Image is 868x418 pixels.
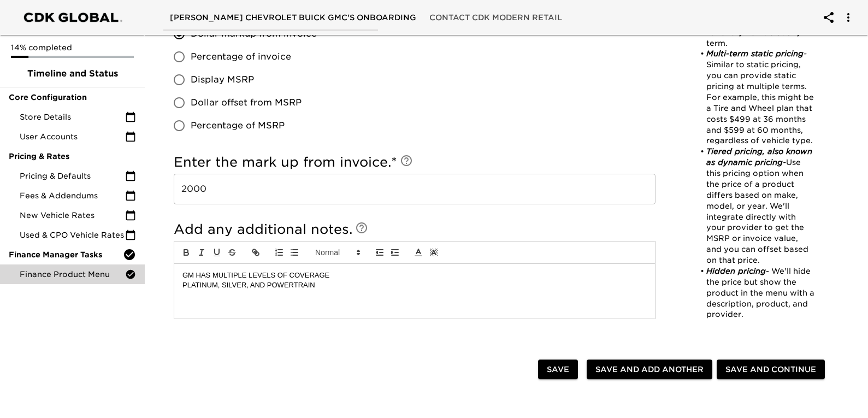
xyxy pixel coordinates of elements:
button: Save and Continue [717,360,825,380]
span: Used & CPO Vehicle Rates [20,229,125,240]
button: account of current user [835,4,861,31]
input: Example: +$1000 [174,174,656,204]
span: Timeline and Status [9,67,136,80]
span: Percentage of MSRP [191,119,285,132]
li: Use this pricing option when the price of a product differs based on make, model, or year. We'll ... [695,146,814,266]
span: Store Details [20,111,125,122]
span: Finance Manager Tasks [9,249,123,260]
button: account of current user [816,4,842,31]
span: Percentage of invoice [191,50,291,63]
em: Multi-term static pricing [706,49,804,58]
h5: Add any additional notes. [174,221,656,238]
span: Pricing & Defaults [20,170,125,181]
em: Hidden pricing [706,267,766,275]
span: [PERSON_NAME] Chevrolet Buick GMC's Onboarding [170,11,416,25]
button: Save [538,360,578,380]
span: Pricing & Rates [9,151,136,162]
span: Contact CDK Modern Retail [429,11,562,25]
em: Tiered pricing, also known as dynamic pricing [706,147,815,167]
span: Save and Add Another [595,363,704,376]
span: Fees & Addendums [20,190,125,201]
button: Save and Add Another [587,360,712,380]
li: Similar to static pricing, you can provide static pricing at multiple terms. For example, this mi... [695,49,814,146]
h5: Enter the mark up from invoice. [174,154,656,171]
p: PLATINUM, SILVER, AND POWERTRAIN [182,280,647,290]
p: 14% completed [11,42,134,53]
li: - We'll hide the price but show the product in the menu with a description, product, and provider. [695,266,814,320]
span: New Vehicle Rates [20,210,125,221]
span: Display MSRP [191,73,254,86]
p: GM HAS MULTIPLE LEVELS OF COVERAGE [182,270,647,280]
em: - [804,49,807,58]
span: Dollar offset from MSRP [191,96,302,109]
span: Save and Continue [725,363,816,376]
span: Finance Product Menu [20,269,125,280]
span: Save [547,363,569,376]
span: User Accounts [20,131,125,142]
em: - [783,158,786,167]
span: Core Configuration [9,92,136,103]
